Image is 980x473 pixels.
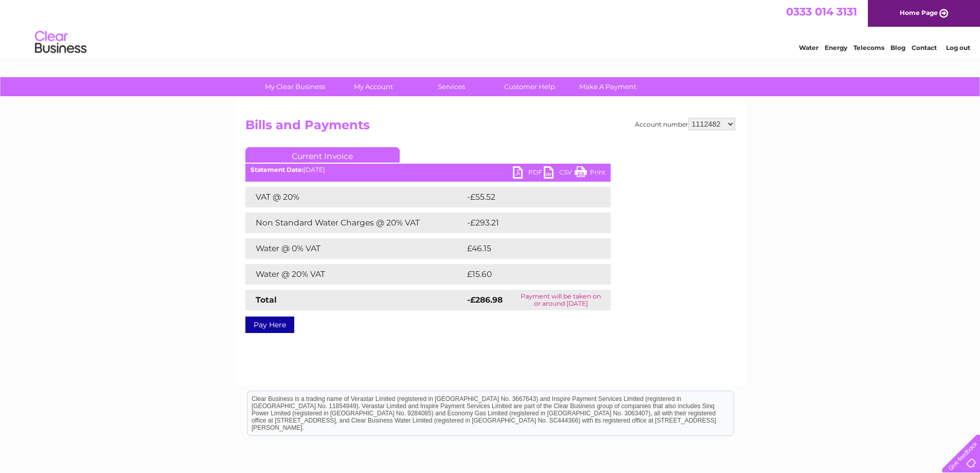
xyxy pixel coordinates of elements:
[799,44,818,51] a: Water
[825,44,847,51] a: Energy
[34,27,87,58] img: logo.png
[465,187,591,207] td: -£55.52
[786,5,857,18] a: 0333 014 3131
[511,290,610,310] td: Payment will be taken on or around [DATE]
[513,166,544,181] a: PDF
[912,44,937,51] a: Contact
[890,44,905,51] a: Blog
[251,166,304,173] b: Statement Date:
[487,77,572,96] a: Customer Help
[565,77,650,96] a: Make A Payment
[247,6,734,50] div: Clear Business is a trading name of Verastar Limited (registered in [GEOGRAPHIC_DATA] No. 3667643...
[409,77,494,96] a: Services
[245,317,294,333] a: Pay Here
[245,147,400,163] a: Current Invoice
[465,264,589,285] td: £15.60
[256,295,277,305] strong: Total
[245,213,465,233] td: Non Standard Water Charges @ 20% VAT
[253,77,337,96] a: My Clear Business
[245,264,465,285] td: Water @ 20% VAT
[946,44,970,51] a: Log out
[544,166,575,181] a: CSV
[853,44,884,51] a: Telecoms
[635,118,735,130] div: Account number
[465,213,593,233] td: -£293.21
[575,166,605,181] a: Print
[245,118,735,137] h2: Bills and Payments
[245,238,465,259] td: Water @ 0% VAT
[465,238,589,259] td: £46.15
[245,187,465,207] td: VAT @ 20%
[331,77,416,96] a: My Account
[245,166,611,173] div: [DATE]
[467,295,503,305] strong: -£286.98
